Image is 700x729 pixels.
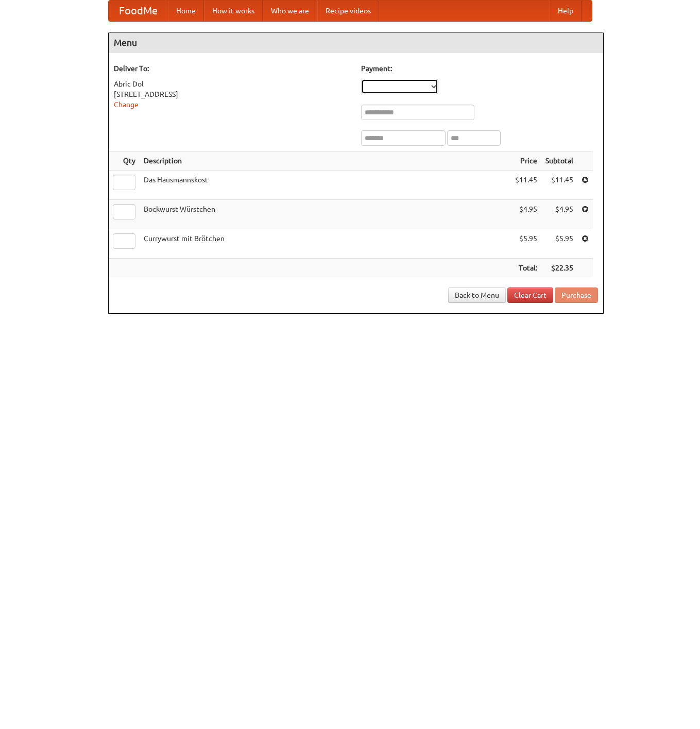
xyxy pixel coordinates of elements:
td: Bockwurst Würstchen [140,200,511,229]
a: FoodMe [109,1,168,21]
td: Currywurst mit Brötchen [140,229,511,259]
a: How it works [204,1,263,21]
th: Description [140,151,511,171]
a: Back to Menu [448,287,506,303]
h4: Menu [109,32,603,53]
h5: Payment: [361,63,598,74]
td: $5.95 [511,229,541,259]
td: Das Hausmannskost [140,171,511,200]
th: $22.35 [541,259,577,278]
td: $5.95 [541,229,577,259]
td: $4.95 [511,200,541,229]
button: Purchase [555,287,598,303]
h5: Deliver To: [114,63,351,74]
th: Price [511,151,541,171]
a: Recipe videos [317,1,379,21]
a: Home [168,1,204,21]
th: Qty [109,151,140,171]
a: Clear Cart [507,287,553,303]
td: $11.45 [541,171,577,200]
a: Change [114,100,139,109]
div: Abric Dol [114,79,351,89]
div: [STREET_ADDRESS] [114,89,351,99]
a: Who we are [263,1,317,21]
td: $11.45 [511,171,541,200]
td: $4.95 [541,200,577,229]
th: Subtotal [541,151,577,171]
th: Total: [511,259,541,278]
a: Help [550,1,582,21]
